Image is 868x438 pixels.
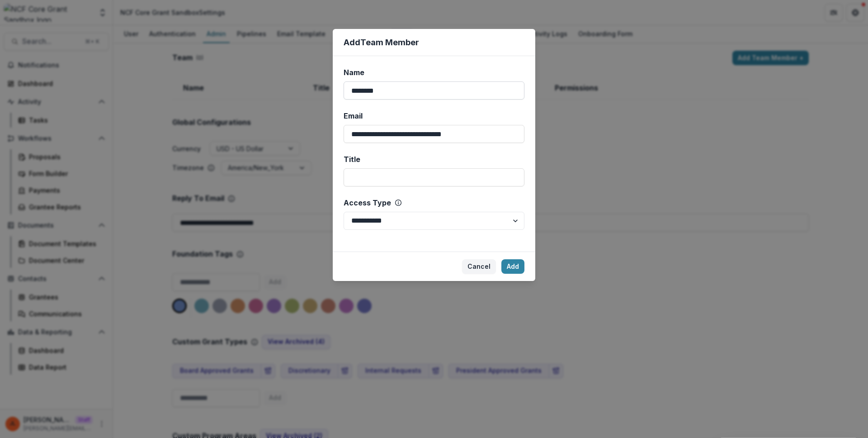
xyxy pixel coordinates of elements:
button: Cancel [462,259,496,274]
span: Title [344,154,360,165]
button: Add [501,259,524,274]
span: Name [344,67,364,78]
span: Email [344,110,363,121]
span: Access Type [344,197,391,208]
header: Add Team Member [333,29,535,56]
